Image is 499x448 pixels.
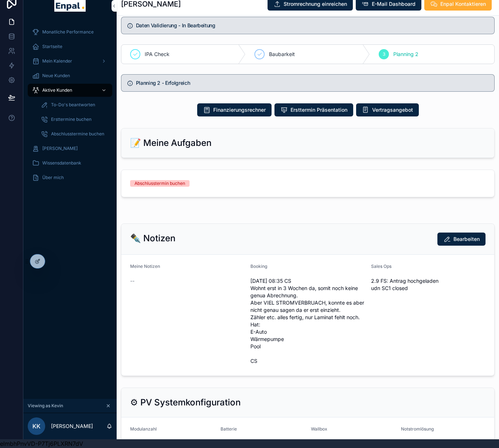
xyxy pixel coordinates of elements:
[28,142,112,155] a: [PERSON_NAME]
[36,127,112,140] a: Abschlusstermine buchen
[28,69,112,82] a: Neue Kunden
[42,73,70,79] span: Neue Kunden
[36,113,112,126] a: Ersttermine buchen
[401,426,434,432] span: Notstromlösung
[250,277,365,365] span: [DATE] 08:35 CS Wohnt erst in 3 Wochen da, somit noch keine genua Abrechnung. Aber VIEL STROMVERB...
[437,233,486,246] button: Bearbeiten
[28,171,112,184] a: Über mich
[42,160,81,166] span: Wissensdatenbank
[28,25,112,39] a: Monatliche Performance
[213,106,266,114] span: Finanzierungsrechner
[42,87,72,93] span: Aktive Kunden
[221,426,237,432] span: Batterie
[269,51,295,58] span: Baubarkeit
[284,0,347,8] span: Stromrechnung einreichen
[130,277,135,285] span: --
[453,235,480,243] span: Bearbeiten
[42,44,62,49] span: Startseite
[393,51,418,58] span: Planning 2
[28,40,112,53] a: Startseite
[372,106,413,114] span: Vertragsangebot
[42,58,72,64] span: Mein Kalender
[51,102,95,108] span: To-Do's beantworten
[130,263,160,269] span: Meine Notizen
[28,84,112,97] a: Aktive Kunden
[372,0,416,8] span: E-Mail Dashboard
[197,103,272,116] button: Finanzierungsrechner
[383,51,385,57] span: 3
[291,106,347,114] span: Ersttermin Präsentation
[51,423,93,430] p: [PERSON_NAME]
[135,180,185,187] div: Abschlusstermin buchen
[23,20,117,194] div: scrollable content
[311,426,327,432] span: Wallbox
[130,426,157,432] span: Modulanzahl
[440,0,486,8] span: Enpal Kontaktieren
[371,263,391,269] span: Sales Ops
[42,175,64,181] span: Über mich
[136,80,488,86] h5: Planning 2 - Erfolgreich
[136,23,488,28] h5: Daten Validierung - In Bearbeitung
[32,422,40,431] span: KK
[274,103,353,116] button: Ersttermin Präsentation
[130,397,241,408] h2: ⚙ PV Systemkonfiguration
[28,156,112,170] a: Wissensdatenbank
[42,146,78,151] span: [PERSON_NAME]
[51,116,91,122] span: Ersttermine buchen
[250,263,267,269] span: Booking
[130,137,211,149] h2: 📝 Meine Aufgaben
[28,403,63,409] span: Viewing as Kevin
[28,55,112,68] a: Mein Kalender
[42,29,94,35] span: Monatliche Performance
[51,131,104,137] span: Abschlusstermine buchen
[356,103,419,116] button: Vertragsangebot
[145,51,169,58] span: IPA Check
[121,170,494,197] a: Abschlusstermin buchen
[371,277,456,292] span: 2.9 FS: Antrag hochgeladen udn SC1 closed
[36,98,112,111] a: To-Do's beantworten
[130,233,175,244] h2: ✒️ Notizen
